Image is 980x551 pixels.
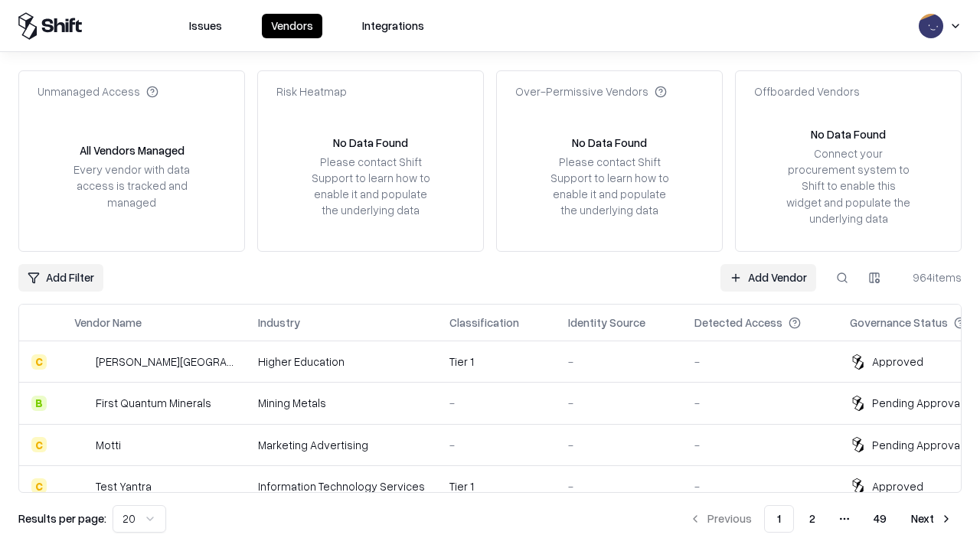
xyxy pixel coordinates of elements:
[449,315,519,331] div: Classification
[353,14,433,38] button: Integrations
[754,83,860,99] div: Offboarded Vendors
[18,510,106,527] p: Results per page:
[572,135,647,151] div: No Data Found
[258,478,425,494] div: Information Technology Services
[568,478,670,494] div: -
[80,142,185,158] div: All Vendors Managed
[96,478,152,494] div: Test Yantra
[18,264,103,292] button: Add Filter
[861,505,899,533] button: 49
[307,154,434,219] div: Please contact Shift Support to learn how to enable it and populate the underlying data
[258,395,425,411] div: Mining Metals
[680,505,962,533] nav: pagination
[449,437,544,453] div: -
[449,395,544,411] div: -
[797,505,828,533] button: 2
[31,437,47,452] div: C
[515,83,667,99] div: Over-Permissive Vendors
[720,264,816,292] a: Add Vendor
[811,126,886,142] div: No Data Found
[262,14,322,38] button: Vendors
[74,478,90,494] img: Test Yantra
[902,505,962,533] button: Next
[74,437,90,452] img: Motti
[74,396,90,411] img: First Quantum Minerals
[258,437,425,453] div: Marketing Advertising
[258,315,300,331] div: Industry
[276,83,347,99] div: Risk Heatmap
[74,354,90,370] img: Reichman University
[872,437,962,453] div: Pending Approval
[258,354,425,370] div: Higher Education
[694,395,825,411] div: -
[546,154,673,219] div: Please contact Shift Support to learn how to enable it and populate the underlying data
[31,354,47,370] div: C
[872,354,923,370] div: Approved
[568,437,670,453] div: -
[68,161,195,210] div: Every vendor with data access is tracked and managed
[96,354,234,370] div: [PERSON_NAME][GEOGRAPHIC_DATA]
[900,269,962,285] div: 964 items
[694,437,825,453] div: -
[568,315,645,331] div: Identity Source
[850,315,948,331] div: Governance Status
[872,395,962,411] div: Pending Approval
[333,135,408,151] div: No Data Found
[785,145,912,227] div: Connect your procurement system to Shift to enable this widget and populate the underlying data
[694,478,825,494] div: -
[31,478,47,494] div: C
[96,395,211,411] div: First Quantum Minerals
[74,315,142,331] div: Vendor Name
[38,83,158,99] div: Unmanaged Access
[694,315,782,331] div: Detected Access
[568,395,670,411] div: -
[449,478,544,494] div: Tier 1
[449,354,544,370] div: Tier 1
[31,396,47,411] div: B
[96,437,121,453] div: Motti
[764,505,794,533] button: 1
[694,354,825,370] div: -
[872,478,923,494] div: Approved
[180,14,231,38] button: Issues
[568,354,670,370] div: -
